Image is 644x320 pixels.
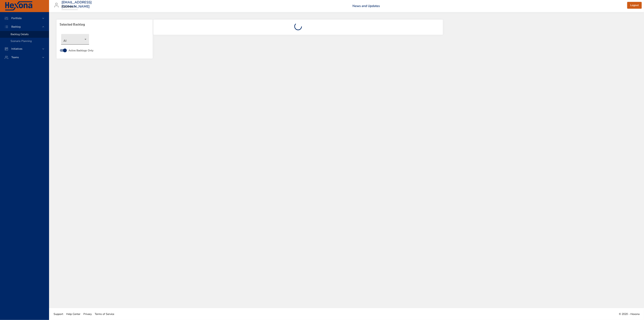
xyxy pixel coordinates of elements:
button: Logout [627,2,642,9]
span: Scenario Planning [11,39,32,43]
span: Portfolio [8,16,25,20]
a: Support [52,310,65,318]
a: News and Updates [352,4,380,8]
span: Teams [8,56,22,59]
span: Initiatives [8,47,25,51]
span: Support [54,312,63,316]
a: Privacy [82,310,93,318]
h3: [EMAIL_ADDRESS][DOMAIN_NAME] [62,0,92,8]
div: AI [61,34,89,45]
a: Terms of Service [93,310,116,318]
span: Privacy [83,312,92,316]
span: Backlog [8,25,24,29]
span: Terms of Service [95,312,114,316]
span: © 2020 - Hexona [619,312,639,316]
span: Help Center [66,312,80,316]
img: Hexona [5,1,33,11]
span: Backlog Details [11,32,29,36]
div: Raintree [62,4,78,10]
a: Help Center [65,310,82,318]
span: Active Backlogs Only [68,49,93,52]
span: Logout [630,3,639,8]
span: Selected Backlog [60,23,150,26]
